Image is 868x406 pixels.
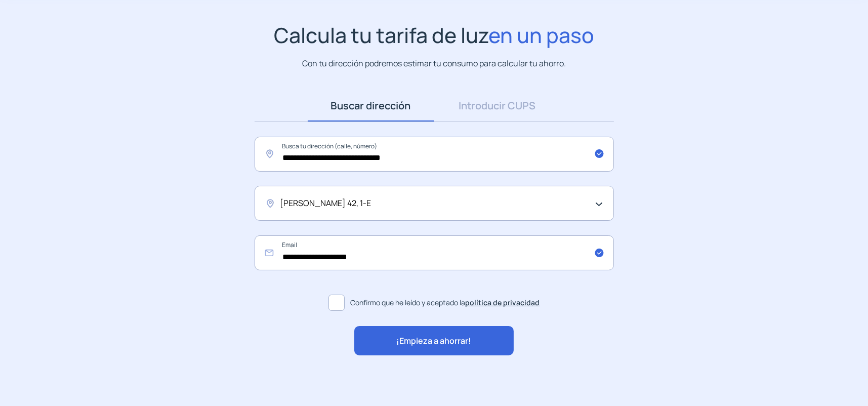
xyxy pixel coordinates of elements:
[351,297,540,308] span: Confirmo que he leído y aceptado la
[308,90,434,121] a: Buscar dirección
[434,90,561,121] a: Introducir CUPS
[302,57,566,70] p: Con tu dirección podremos estimar tu consumo para calcular tu ahorro.
[488,21,594,49] span: en un paso
[466,298,540,307] a: política de privacidad
[274,23,594,48] h1: Calcula tu tarifa de luz
[397,335,472,348] span: ¡Empieza a ahorrar!
[280,197,371,210] span: [PERSON_NAME] 42, 1-E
